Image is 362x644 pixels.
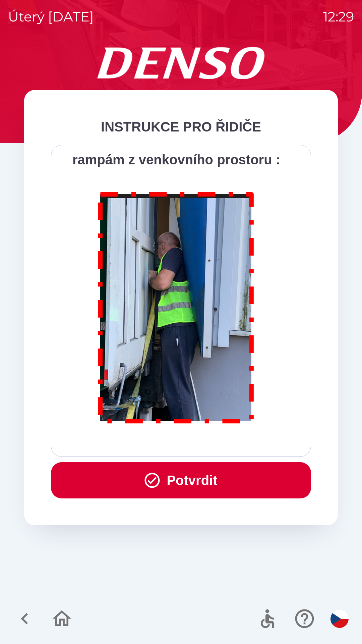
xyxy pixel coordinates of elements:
[323,7,354,27] p: 12:29
[51,462,311,498] button: Potvrdit
[24,47,338,79] img: Logo
[8,7,94,27] p: úterý [DATE]
[51,117,311,137] div: INSTRUKCE PRO ŘIDIČE
[90,183,262,430] img: M8MNayrTL6gAAAABJRU5ErkJggg==
[330,610,349,628] img: cs flag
